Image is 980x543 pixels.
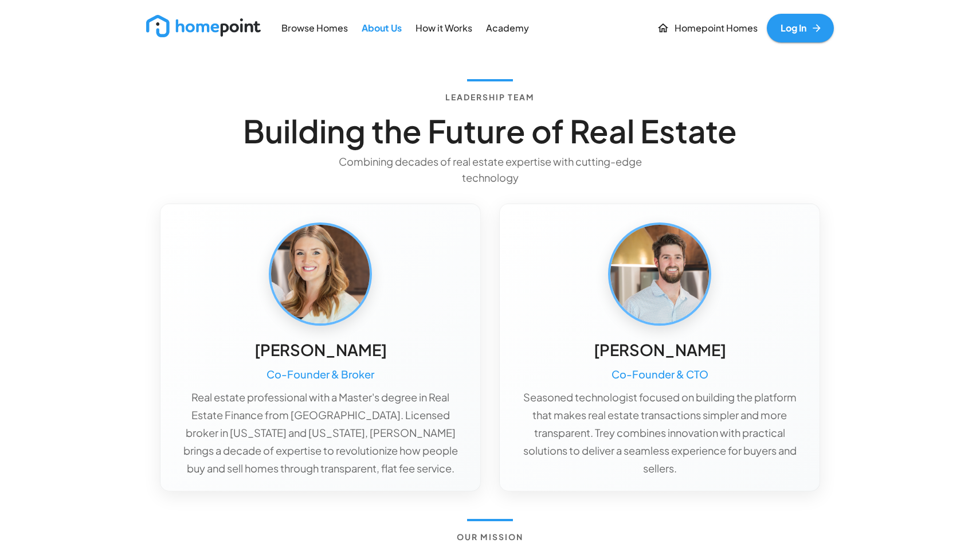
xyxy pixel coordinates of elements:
p: Academy [486,22,529,35]
p: Seasoned technologist focused on building the platform that makes real estate transactions simple... [518,388,801,477]
h6: Co-Founder & Broker [266,365,374,384]
p: Browse Homes [281,22,348,35]
h3: Building the Future of Real Estate [243,112,737,149]
p: Homepoint Homes [675,22,758,35]
p: How it Works [415,22,472,35]
p: About Us [362,22,402,35]
h6: Co-Founder & CTO [611,365,708,384]
a: Academy [481,15,534,41]
img: new_logo_light.png [146,15,261,37]
img: Caroline McMeans [271,225,370,323]
a: Browse Homes [277,15,352,41]
h6: Our Mission [457,530,523,543]
a: How it Works [411,15,477,41]
h5: [PERSON_NAME] [254,339,387,361]
p: Combining decades of real estate expertise with cutting-edge technology [318,154,662,185]
h5: [PERSON_NAME] [594,339,726,361]
a: About Us [357,15,406,41]
h6: Leadership Team [445,91,535,103]
a: Log In [767,14,834,42]
img: Trey McMeans [610,225,709,323]
a: Homepoint Homes [652,14,762,42]
p: Real estate professional with a Master's degree in Real Estate Finance from [GEOGRAPHIC_DATA]. Li... [179,388,462,477]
